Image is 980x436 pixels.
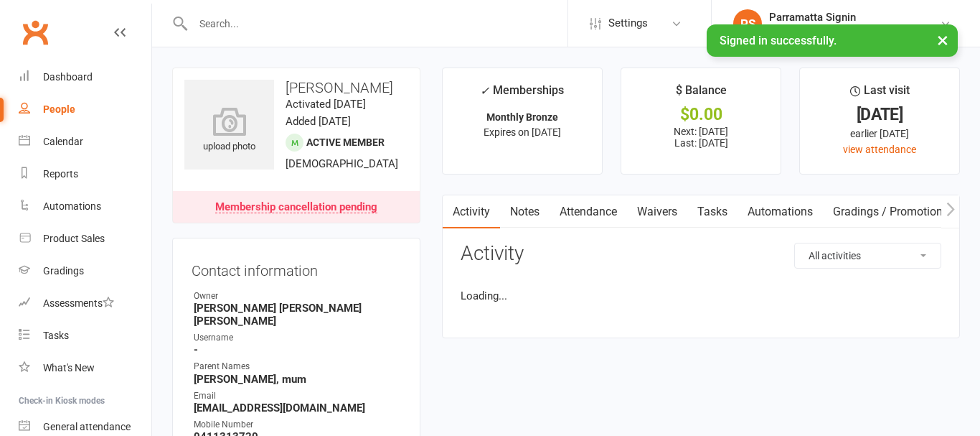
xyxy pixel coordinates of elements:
div: Owner [194,289,401,303]
div: $0.00 [634,107,768,122]
div: earlier [DATE] [813,126,946,142]
a: Product Sales [19,223,151,255]
h3: Contact information [192,257,401,279]
time: Added [DATE] [286,115,351,128]
div: Last visit [850,81,910,107]
span: Signed in successfully. [720,34,837,47]
a: Gradings [19,255,151,287]
div: Tasks [43,330,69,341]
div: Memberships [480,81,564,108]
time: Activated [DATE] [286,98,366,111]
a: Clubworx [17,14,53,50]
div: Mobile Number [194,418,401,432]
div: Membership cancellation pending [215,202,377,213]
h3: [PERSON_NAME] [184,80,408,96]
button: × [930,24,956,55]
div: What's New [43,362,95,374]
a: Activity [443,195,500,228]
h3: Activity [461,243,941,265]
div: People [43,103,75,115]
span: Settings [608,7,648,40]
i: ✓ [480,84,489,98]
div: Product Sales [43,233,105,244]
a: Automations [738,195,823,228]
div: Email [194,389,401,403]
div: General attendance [43,421,131,432]
div: PS [733,9,762,38]
div: Automations [43,200,101,212]
strong: [PERSON_NAME], mum [194,373,401,386]
a: Assessments [19,287,151,320]
span: [DEMOGRAPHIC_DATA] [286,157,398,170]
div: Calendar [43,136,83,147]
div: Parent Names [194,360,401,374]
a: Calendar [19,126,151,158]
a: Gradings / Promotions [823,195,958,228]
li: Loading... [461,287,941,305]
a: Attendance [550,195,627,228]
div: Gradings [43,265,84,277]
a: view attendance [843,144,916,155]
div: Reports [43,168,78,180]
strong: - [194,343,401,356]
div: $ Balance [676,81,727,107]
input: Search... [189,14,567,34]
a: Dashboard [19,61,151,93]
a: Notes [500,195,550,228]
a: What's New [19,352,151,384]
div: upload photo [184,107,274,154]
div: Parramatta Signin [769,11,940,24]
span: Active member [306,136,385,148]
strong: [PERSON_NAME] [PERSON_NAME] [PERSON_NAME] [194,302,401,328]
a: People [19,93,151,126]
a: Automations [19,190,151,223]
div: [DATE] [813,107,946,122]
a: Waivers [627,195,687,228]
div: Family Self Defence Parramatta pty ltd [769,24,940,37]
strong: Monthly Bronze [486,111,558,123]
div: Username [194,331,401,345]
span: Expires on [DATE] [484,126,561,138]
a: Reports [19,158,151,190]
strong: [EMAIL_ADDRESS][DOMAIN_NAME] [194,402,401,414]
a: Tasks [19,320,151,352]
a: Tasks [687,195,738,228]
p: Next: [DATE] Last: [DATE] [634,126,768,149]
div: Dashboard [43,71,93,83]
div: Assessments [43,297,114,309]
